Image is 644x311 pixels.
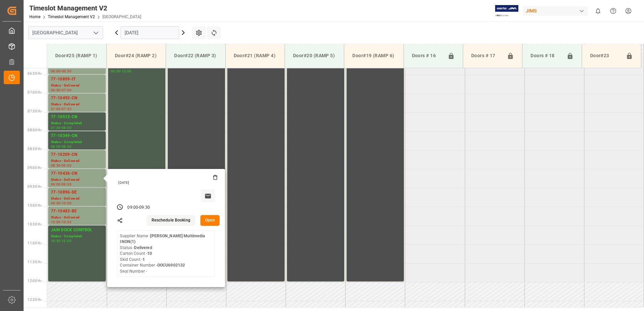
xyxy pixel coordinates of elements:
div: 08:30 [62,145,71,148]
div: [DATE] [116,180,218,185]
div: Door#23 [587,49,623,62]
div: 77-10859-IT [51,76,103,83]
div: 09:30 [51,202,61,205]
b: 1 [142,257,145,262]
div: 77-10492-CN [51,95,103,102]
button: open menu [91,28,101,38]
div: - [120,70,121,73]
div: Status - Completed [51,139,103,145]
span: 08:30 Hr [28,147,41,151]
div: Timeslot Management V2 [29,3,141,13]
div: 06:00 [111,70,121,73]
span: 09:30 Hr [28,185,41,188]
div: Doors # 16 [409,49,445,62]
div: - [61,239,62,242]
div: 77-10349-CN [51,133,103,139]
div: - [138,205,139,211]
div: 77-10483-BE [51,208,103,215]
div: Status - Delivered [51,177,103,183]
input: DD.MM.YYYY [121,26,179,39]
div: Door#25 (RAMP 1) [53,49,101,62]
div: Status - Delivered [51,196,103,202]
div: Status - Completed [51,234,103,239]
span: 06:30 Hr [28,72,41,75]
div: - [61,70,62,73]
div: 07:30 [62,107,71,110]
span: 07:30 Hr [28,109,41,113]
div: 09:00 [127,205,138,211]
div: - [61,220,62,223]
b: OOCU6902132 [157,263,185,268]
div: Supplier Name - Status - Carton Count - Skid Count - Container Number - Seal Number - [120,233,212,275]
div: Door#24 (RAMP 2) [112,49,160,62]
b: 10 [147,251,152,256]
div: Status - Completed [51,120,103,126]
span: 07:00 Hr [28,91,41,94]
div: 77-10209-CN [51,151,103,158]
button: JIMS [523,4,590,17]
div: 10:30 [51,239,61,242]
a: Timeslot Management V2 [48,14,95,19]
div: Door#20 (RAMP 5) [290,49,339,62]
div: 08:00 [62,126,71,129]
div: - [61,89,62,92]
div: - [61,145,62,148]
div: 07:30 [51,126,61,129]
button: Help Center [606,3,621,19]
div: Door#19 (RAMP 6) [350,49,398,62]
div: 09:00 [51,183,61,186]
span: 10:00 Hr [28,204,41,207]
div: 07:00 [62,89,71,92]
span: 10:30 Hr [28,222,41,226]
div: 77-10513-CN [51,114,103,120]
div: 12:00 [62,239,71,242]
div: 09:30 [62,183,71,186]
a: Home [29,14,40,19]
div: 77-10436-CN [51,170,103,177]
div: 10:00 [62,202,71,205]
img: Exertis%20JAM%20-%20Email%20Logo.jpg_1722504956.jpg [495,5,518,17]
div: 12:00 [122,70,131,73]
div: 09:00 [62,164,71,167]
span: 08:00 Hr [28,128,41,132]
input: Type to search/select [28,26,103,39]
b: [PERSON_NAME] Multimedia INON(1) [120,234,205,244]
div: Door#22 (RAMP 3) [171,49,220,62]
div: 06:30 [62,70,71,73]
span: 09:00 Hr [28,166,41,170]
div: - [61,126,62,129]
div: 07:00 [51,107,61,110]
div: JAM DOCK CONTROL [51,227,103,234]
span: 11:00 Hr [28,241,41,245]
div: Door#21 (RAMP 4) [231,49,279,62]
div: - [61,164,62,167]
div: 08:00 [51,145,61,148]
div: - [61,107,62,110]
div: JIMS [523,6,588,16]
span: 12:00 Hr [28,279,41,283]
div: Doors # 18 [528,49,563,62]
button: Open [200,215,220,226]
b: Delivered [134,245,152,250]
div: 10:30 [62,220,71,223]
div: 09:30 [139,205,150,211]
span: 11:30 Hr [28,260,41,264]
span: 12:30 Hr [28,298,41,302]
div: Status - Delivered [51,102,103,107]
div: 10:00 [51,220,61,223]
div: Status - Delivered [51,215,103,220]
div: Doors # 17 [469,49,504,62]
div: - [61,202,62,205]
div: 08:30 [51,164,61,167]
div: Status - Delivered [51,158,103,164]
div: Status - Delivered [51,83,103,89]
div: - [61,183,62,186]
button: Reschedule Booking [147,215,195,226]
button: show 0 new notifications [590,3,606,19]
div: 77-10896-DE [51,189,103,196]
div: 06:00 [51,70,61,73]
div: 06:30 [51,89,61,92]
